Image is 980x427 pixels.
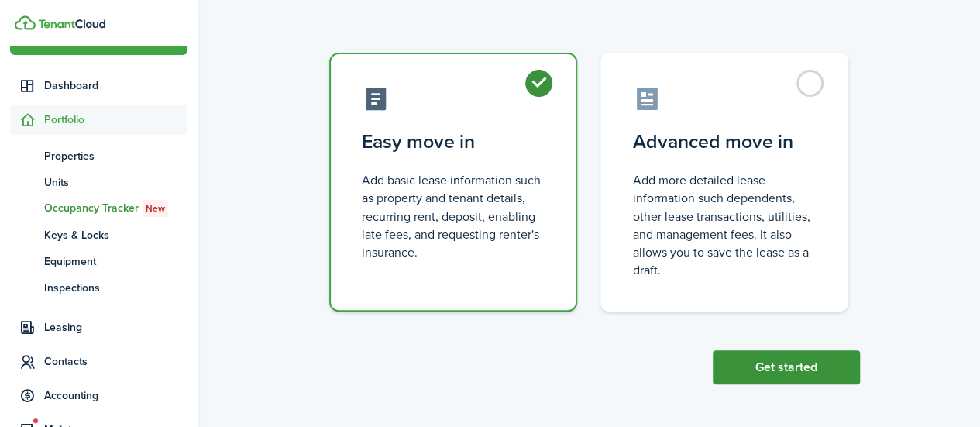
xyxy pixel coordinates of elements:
a: Dashboard [10,71,187,101]
span: Portfolio [44,112,187,128]
span: Equipment [44,253,187,270]
a: Keys & Locks [10,222,187,248]
img: TenantCloud [38,19,105,29]
span: Dashboard [44,77,187,94]
span: Properties [44,148,187,164]
span: Inspections [44,280,187,296]
span: Leasing [44,319,187,336]
control-radio-card-title: Advanced move in [633,128,816,156]
span: New [146,201,165,215]
control-radio-card-title: Easy move in [362,128,545,156]
a: Units [10,169,187,195]
span: Contacts [44,353,187,370]
span: Units [44,174,187,191]
span: Occupancy Tracker [44,200,187,217]
button: Get started [713,350,860,384]
control-radio-card-description: Add more detailed lease information such dependents, other lease transactions, utilities, and man... [633,171,816,279]
a: Inspections [10,274,187,301]
a: Equipment [10,248,187,274]
a: Properties [10,143,187,169]
control-radio-card-description: Add basic lease information such as property and tenant details, recurring rent, deposit, enablin... [362,171,545,261]
span: Accounting [44,387,187,404]
a: Occupancy TrackerNew [10,195,187,222]
img: TenantCloud [15,15,36,30]
span: Keys & Locks [44,227,187,243]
